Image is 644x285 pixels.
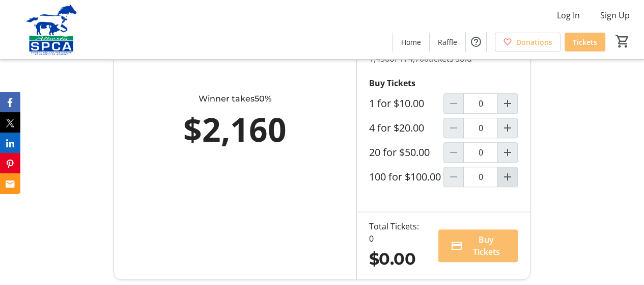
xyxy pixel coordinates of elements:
[369,77,415,89] strong: Buy Tickets
[369,247,422,271] div: $0.00
[573,37,597,47] span: Tickets
[613,32,632,50] button: Cart
[600,9,630,21] span: Sign Up
[438,37,457,47] span: Raffle
[159,105,312,154] div: $2,160
[549,7,588,23] button: Log In
[466,32,486,52] button: Help
[498,167,517,187] button: Increment by one
[430,33,465,51] a: Raffle
[498,118,517,138] button: Increment by one
[255,94,271,103] span: 50%
[159,93,312,105] div: Winner takes
[498,143,517,162] button: Increment by one
[401,37,421,47] span: Home
[467,234,506,258] span: Buy Tickets
[369,146,430,159] label: 20 for $50.00
[369,220,422,245] div: Total Tickets: 0
[369,122,424,134] label: 4 for $20.00
[498,94,517,113] button: Increment by one
[592,7,638,23] button: Sign Up
[516,37,552,47] span: Donations
[557,9,580,21] span: Log In
[369,171,441,183] label: 100 for $100.00
[438,229,518,262] button: Buy Tickets
[393,33,429,51] a: Home
[6,4,97,55] img: Alberta SPCA's Logo
[565,33,605,51] a: Tickets
[369,97,424,110] label: 1 for $10.00
[495,33,561,51] a: Donations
